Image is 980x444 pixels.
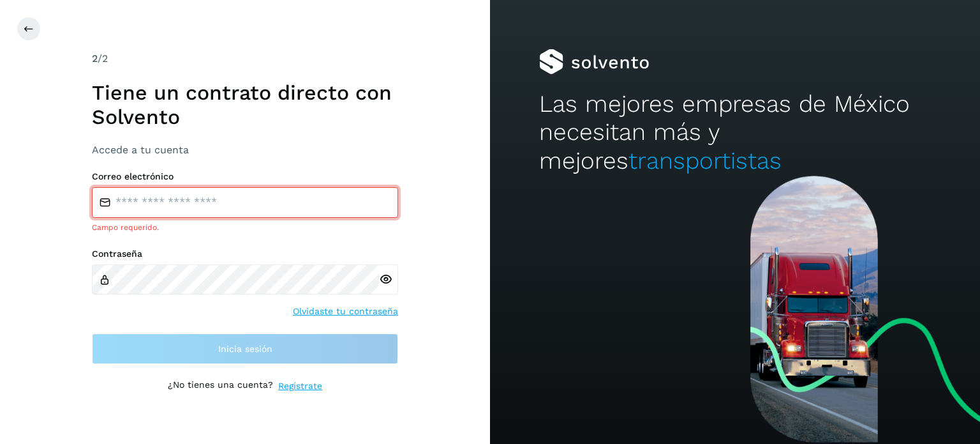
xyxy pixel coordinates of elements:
a: Regístrate [278,379,322,393]
p: ¿No tienes una cuenta? [168,379,273,393]
h3: Accede a tu cuenta [92,144,398,156]
h2: Las mejores empresas de México necesitan más y mejores [539,90,931,175]
div: /2 [92,51,398,66]
button: Inicia sesión [92,333,398,364]
span: 2 [92,52,98,65]
label: Contraseña [92,249,398,259]
span: Inicia sesión [218,344,272,353]
a: Olvidaste tu contraseña [293,305,398,318]
span: transportistas [628,147,782,174]
label: Correo electrónico [92,171,398,182]
div: Campo requerido. [92,222,398,233]
h1: Tiene un contrato directo con Solvento [92,80,398,130]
